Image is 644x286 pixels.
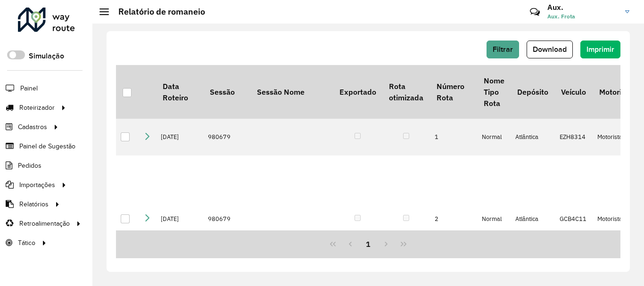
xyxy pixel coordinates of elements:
[547,3,618,12] h3: Aux.
[203,119,250,155] td: 980679
[527,41,573,58] button: Download
[18,122,47,132] span: Cadastros
[20,83,38,93] span: Painel
[511,155,554,282] td: Atlântica
[250,65,333,119] th: Sessão Nome
[580,41,620,58] button: Imprimir
[109,7,205,17] h2: Relatório de romaneio
[555,155,593,282] td: GCB4C11
[477,119,511,155] td: Normal
[555,65,593,119] th: Veículo
[593,119,638,155] td: Motorista
[586,45,614,53] span: Imprimir
[430,119,477,155] td: 1
[593,155,638,282] td: Motorista
[547,12,618,21] span: Aux. Frota
[525,2,545,22] a: Contato Rápido
[487,41,519,58] button: Filtrar
[19,141,75,151] span: Painel de Sugestão
[382,65,429,119] th: Rota otimizada
[19,103,55,113] span: Roteirizador
[203,155,250,282] td: 980679
[511,119,554,155] td: Atlântica
[156,65,203,119] th: Data Roteiro
[593,65,638,119] th: Motorista
[430,155,477,282] td: 2
[430,65,477,119] th: Número Rota
[511,65,554,119] th: Depósito
[555,119,593,155] td: EZH8314
[359,235,377,253] button: 1
[19,180,55,190] span: Importações
[156,155,203,282] td: [DATE]
[477,155,511,282] td: Normal
[533,45,567,53] span: Download
[203,65,250,119] th: Sessão
[156,119,203,155] td: [DATE]
[19,199,49,209] span: Relatórios
[333,65,382,119] th: Exportado
[19,219,70,229] span: Retroalimentação
[18,161,41,171] span: Pedidos
[18,238,35,248] span: Tático
[29,50,64,62] label: Simulação
[477,65,511,119] th: Nome Tipo Rota
[493,45,513,53] span: Filtrar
